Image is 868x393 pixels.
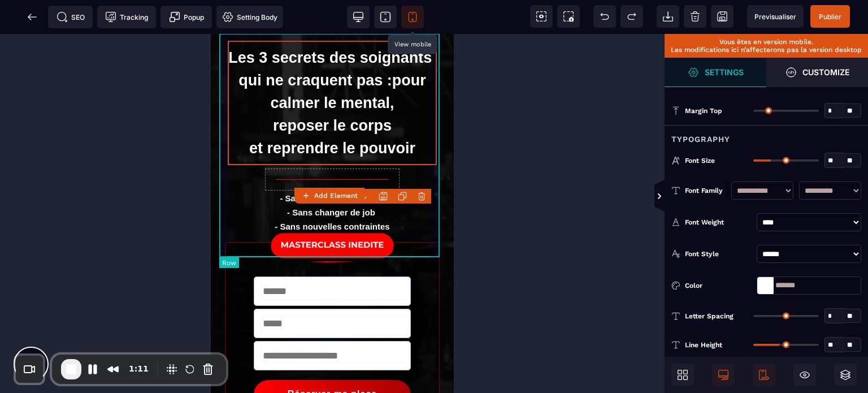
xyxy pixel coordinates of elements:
[819,12,841,21] span: Publier
[685,217,752,228] div: Font Weight
[51,192,192,232] img: 204faf8e3ea6a26df9b9b1147ecb76f0_BONUS_OFFERTS.png
[670,46,862,54] p: Les modifications ici n’affecterons pas la version desktop
[685,280,752,291] div: Color
[685,340,722,349] span: Line Height
[685,156,715,165] span: Font Size
[665,58,766,87] span: Settings
[314,192,358,200] strong: Add Element
[665,125,868,146] div: Typography
[685,312,734,321] span: Letter Spacing
[17,7,226,131] h1: Les 3 secrets des soignants qui ne craquent pas :
[766,58,868,87] span: Open Style Manager
[705,68,744,76] strong: Settings
[834,364,857,386] span: Open Layers
[530,5,553,28] span: View components
[753,364,775,386] span: Mobile Only
[685,106,722,115] span: Margin Top
[747,5,804,28] span: Preview
[169,11,204,23] span: Popup
[685,185,726,196] div: Font Family
[17,157,226,200] h1: - Sans changer de service - Sans changer de job - Sans nouvelles contraintes
[557,5,580,28] span: Screenshot
[685,248,752,260] div: Font Style
[754,12,796,21] span: Previsualiser
[57,11,85,23] span: SEO
[105,11,148,23] span: Tracking
[671,364,694,386] span: Open Blocks
[294,188,364,204] button: Add Element
[802,68,849,76] strong: Customize
[793,364,816,386] span: Hide/Show Block
[712,364,735,386] span: Desktop Only
[38,38,215,123] span: pour calmer le mental, reposer le corps et reprendre le pouvoir
[43,346,200,376] button: Réserver ma place
[222,11,277,23] span: Setting Body
[670,38,862,46] p: Vous êtes en version mobile.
